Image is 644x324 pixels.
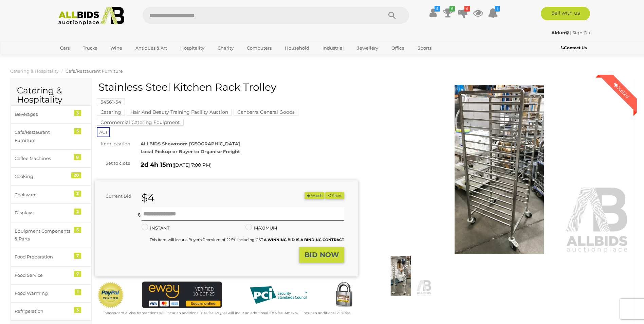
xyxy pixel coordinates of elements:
div: Food Preparation [15,253,71,261]
h1: Stainless Steel Kitchen Rack Trolley [98,82,356,93]
a: Sell with us [541,7,590,20]
mark: Commercial Catering Equipment [97,119,184,126]
a: Cooking 20 [10,167,91,185]
a: Food Preparation 7 [10,248,91,266]
a: 6 [458,7,468,19]
a: Equipment Components & Parts 5 [10,222,91,248]
button: Search [375,7,409,24]
div: 1 [75,289,81,295]
div: 8 [74,154,81,160]
div: 3 [74,191,81,197]
a: Refrigeration 3 [10,302,91,320]
a: Antiques & Art [131,42,171,54]
span: | [570,30,571,35]
a: Food Warming 1 [10,284,91,302]
small: Mastercard & Visa transactions will incur an additional 1.9% fee. Paypal will incur an additional... [104,311,351,315]
a: Cars [56,42,74,54]
a: Commercial Catering Equipment [97,120,184,125]
a: Cafe/Restaurant Furniture 5 [10,123,91,149]
a: Computers [242,42,276,54]
a: Jewellery [353,42,383,54]
a: Cafe/Restaurant Furniture [66,68,123,74]
button: Watch [305,192,324,199]
mark: Canberra General Goods [234,109,298,115]
div: Cooking [15,173,71,180]
a: 1 [488,7,498,19]
div: 7 [74,271,81,277]
label: MAXIMUM [245,224,277,232]
img: PCI DSS compliant [244,282,312,309]
mark: Hair And Beauty Training Facility Auction [127,109,232,115]
div: 5 [74,128,81,134]
div: 3 [74,110,81,116]
div: Displays [15,209,71,217]
b: A WINNING BID IS A BINDING CONTRACT [264,237,344,242]
a: Catering & Hospitality [10,68,59,74]
i: 6 [464,6,470,12]
div: Coffee Machines [15,155,71,162]
label: INSTANT [142,224,169,232]
div: 2 [74,209,81,215]
strong: Local Pickup or Buyer to Organise Freight [141,149,240,154]
div: 20 [71,172,81,178]
div: Food Warming [15,289,71,297]
a: Displays 2 [10,204,91,222]
strong: 2d 4h 15m [141,161,172,168]
span: ( ) [172,162,211,168]
i: 1 [495,6,500,12]
a: Wine [106,42,127,54]
button: Share [325,192,344,199]
b: Contact Us [561,45,587,50]
img: Stainless Steel Kitchen Rack Trolley [368,85,631,254]
a: Sign Out [572,30,592,35]
div: Item location [90,140,135,148]
div: Food Service [15,271,71,279]
small: This Item will incur a Buyer's Premium of 22.5% including GST. [150,237,344,242]
h2: Catering & Hospitality [17,86,85,105]
img: eWAY Payment Gateway [142,282,222,308]
button: BID NOW [299,247,344,263]
a: $ [428,7,438,19]
img: Allbids.com.au [55,7,128,25]
img: Secured by Rapid SSL [330,282,357,309]
div: Refrigeration [15,307,71,315]
i: 6 [449,6,455,12]
a: 54561-54 [97,99,125,105]
a: Cookware 3 [10,186,91,204]
strong: BID NOW [305,251,339,259]
div: Beverages [15,110,71,118]
a: Catering [97,109,125,115]
a: Contact Us [561,44,588,52]
div: Cafe/Restaurant Furniture [15,128,71,144]
img: Official PayPal Seal [97,282,125,309]
a: Beverages 3 [10,105,91,123]
li: Watch this item [305,192,324,199]
div: Set to close [90,159,135,167]
a: Canberra General Goods [234,109,298,115]
div: 5 [74,227,81,233]
a: Charity [213,42,238,54]
div: 3 [74,307,81,313]
a: Coffee Machines 8 [10,149,91,167]
div: Current Bid [95,192,136,200]
div: 7 [74,253,81,259]
a: Aldun [551,30,570,35]
a: Office [387,42,409,54]
a: Trucks [78,42,102,54]
strong: $4 [142,192,154,204]
img: Stainless Steel Kitchen Rack Trolley [370,256,432,296]
a: Hair And Beauty Training Facility Auction [127,109,232,115]
a: [GEOGRAPHIC_DATA] [56,54,113,65]
span: ACT [97,127,110,137]
a: Sports [413,42,436,54]
a: Household [280,42,314,54]
span: [DATE] 7:00 PM [174,162,210,168]
mark: Catering [97,109,125,115]
a: Food Service 7 [10,266,91,284]
strong: ALLBIDS Showroom [GEOGRAPHIC_DATA] [141,141,240,146]
mark: 54561-54 [97,98,125,105]
div: Outbid [606,75,637,106]
strong: Aldun [551,30,569,35]
i: $ [435,6,440,12]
